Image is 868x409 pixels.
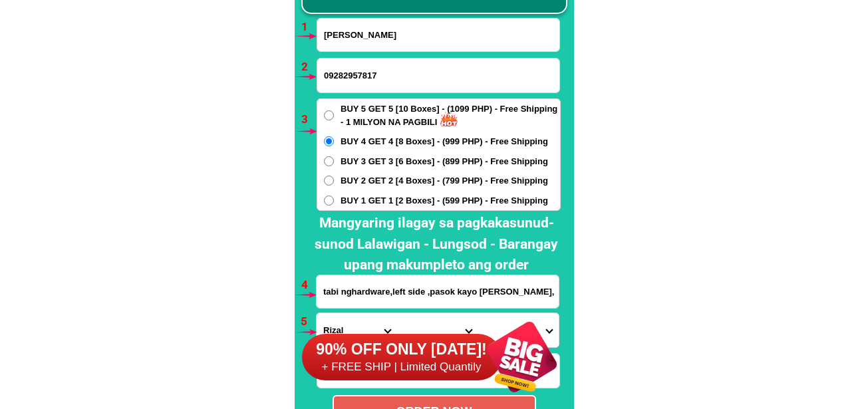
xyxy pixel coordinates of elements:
[317,19,559,51] input: Input full_name
[302,360,502,374] h6: + FREE SHIP | Limited Quantily
[324,136,334,146] input: BUY 4 GET 4 [8 Boxes] - (999 PHP) - Free Shipping
[301,277,317,294] h6: 4
[341,102,560,128] span: BUY 5 GET 5 [10 Boxes] - (1099 PHP) - Free Shipping - 1 MILYON NA PAGBILI
[301,19,317,36] h6: 1
[324,196,334,205] input: BUY 1 GET 1 [2 Boxes] - (599 PHP) - Free Shipping
[341,174,548,188] span: BUY 2 GET 2 [4 Boxes] - (799 PHP) - Free Shipping
[341,155,548,168] span: BUY 3 GET 3 [6 Boxes] - (899 PHP) - Free Shipping
[324,156,334,166] input: BUY 3 GET 3 [6 Boxes] - (899 PHP) - Free Shipping
[301,111,317,128] h6: 3
[305,213,567,276] h2: Mangyaring ilagay sa pagkakasunud-sunod Lalawigan - Lungsod - Barangay upang makumpleto ang order
[301,59,317,76] h6: 2
[301,313,316,331] h6: 5
[341,194,548,207] span: BUY 1 GET 1 [2 Boxes] - (599 PHP) - Free Shipping
[317,59,559,92] input: Input phone_number
[324,176,334,186] input: BUY 2 GET 2 [4 Boxes] - (799 PHP) - Free Shipping
[324,110,334,120] input: BUY 5 GET 5 [10 Boxes] - (1099 PHP) - Free Shipping - 1 MILYON NA PAGBILI
[341,135,548,148] span: BUY 4 GET 4 [8 Boxes] - (999 PHP) - Free Shipping
[302,340,502,360] h6: 90% OFF ONLY [DATE]!
[317,275,559,308] input: Input address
